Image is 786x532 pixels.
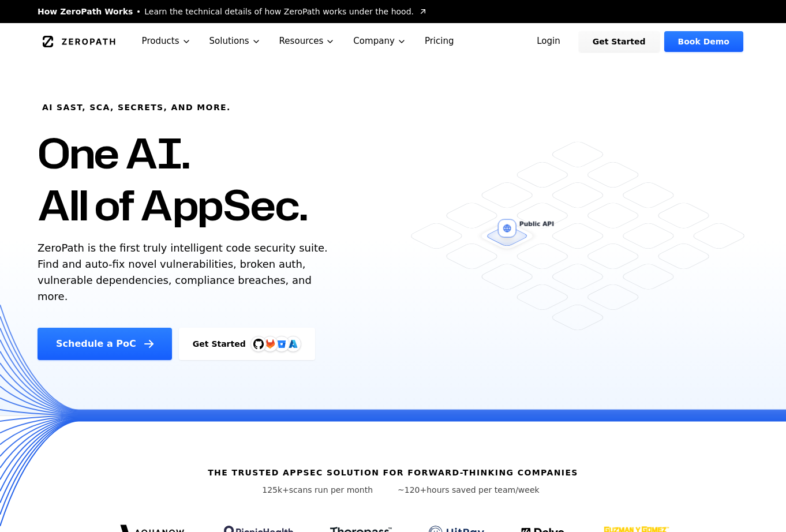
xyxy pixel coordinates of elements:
[398,485,426,494] span: ~120+
[38,6,133,17] span: How ZeroPath Works
[179,328,315,360] a: Get StartedGitHubGitLabAzure
[24,23,762,59] nav: Global
[579,31,660,52] a: Get Started
[38,6,428,17] a: How ZeroPath WorksLearn the technical details of how ZeroPath works under the hood.
[275,338,288,350] svg: Bitbucket
[253,339,264,349] img: GitHub
[523,31,574,52] a: Login
[262,485,289,494] span: 125k+
[208,467,578,478] h6: The Trusted AppSec solution for forward-thinking companies
[664,31,743,52] a: Book Demo
[270,23,345,59] button: Resources
[289,339,298,349] img: Azure
[344,23,416,59] button: Company
[38,328,172,360] a: Schedule a PoC
[200,23,270,59] button: Solutions
[38,127,307,231] h1: One AI. All of AppSec.
[259,332,282,355] img: GitLab
[398,484,540,496] p: hours saved per team/week
[144,6,414,17] span: Learn the technical details of how ZeroPath works under the hood.
[133,23,200,59] button: Products
[246,484,388,496] p: scans run per month
[42,102,231,113] h6: AI SAST, SCA, Secrets, and more.
[38,240,333,305] p: ZeroPath is the first truly intelligent code security suite. Find and auto-fix novel vulnerabilit...
[416,23,463,59] a: Pricing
